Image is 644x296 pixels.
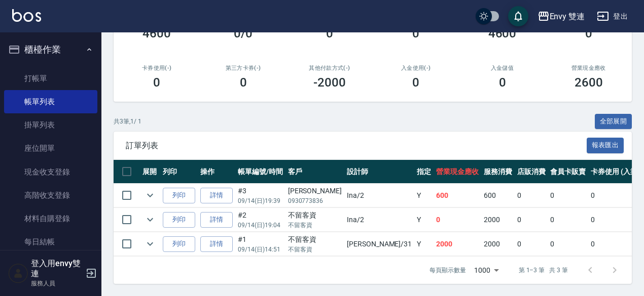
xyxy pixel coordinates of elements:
[4,137,97,160] a: 座位開單
[288,245,342,254] p: 不留客資
[288,210,342,221] div: 不留客資
[212,65,274,71] h2: 第三方卡券(-)
[434,160,481,184] th: 營業現金應收
[4,207,97,230] a: 材料自購登錄
[235,160,285,184] th: 帳單編號/時間
[344,232,414,256] td: [PERSON_NAME] /31
[114,117,141,126] p: 共 3 筆, 1 / 1
[548,184,588,207] td: 0
[558,65,620,71] h2: 營業現金應收
[481,184,515,207] td: 600
[238,221,283,230] p: 09/14 (日) 19:04
[285,160,344,184] th: 客戶
[31,279,83,288] p: 服務人員
[470,257,503,284] div: 1000
[481,160,515,184] th: 服務消費
[12,9,41,22] img: Logo
[153,75,160,90] h3: 0
[550,10,585,23] div: Envy 雙連
[593,7,632,26] button: 登出
[488,26,517,40] h3: 4600
[142,212,158,227] button: expand row
[299,65,361,71] h2: 其他付款方式(-)
[587,140,624,150] a: 報表匯出
[548,232,588,256] td: 0
[288,234,342,245] div: 不留客資
[587,138,624,153] button: 報表匯出
[344,184,414,207] td: Ina /2
[430,266,466,275] p: 每頁顯示數量
[585,26,592,40] h3: 0
[4,36,97,63] button: 櫃檯作業
[499,75,506,90] h3: 0
[142,236,158,251] button: expand row
[200,236,233,252] a: 詳情
[198,160,235,184] th: 操作
[160,160,198,184] th: 列印
[313,75,346,90] h3: -2000
[8,263,28,283] img: Person
[481,232,515,256] td: 2000
[235,184,285,207] td: #3
[200,188,233,203] a: 詳情
[4,113,97,137] a: 掛單列表
[344,208,414,232] td: Ina /2
[434,208,481,232] td: 0
[200,212,233,228] a: 詳情
[126,65,188,71] h2: 卡券使用(-)
[595,114,632,130] button: 全部展開
[288,186,342,196] div: [PERSON_NAME]
[533,6,589,27] button: Envy 雙連
[519,266,568,275] p: 第 1–3 筆 共 3 筆
[548,208,588,232] td: 0
[414,232,434,256] td: Y
[4,230,97,253] a: 每日結帳
[142,26,171,40] h3: 4600
[515,184,548,207] td: 0
[163,188,195,203] button: 列印
[238,196,283,205] p: 09/14 (日) 19:39
[385,65,447,71] h2: 入金使用(-)
[288,221,342,230] p: 不留客資
[142,188,158,203] button: expand row
[414,208,434,232] td: Y
[414,184,434,207] td: Y
[288,196,342,205] p: 0930773836
[234,26,253,40] h3: 0/0
[326,26,333,40] h3: 0
[140,160,160,184] th: 展開
[235,208,285,232] td: #2
[481,208,515,232] td: 2000
[434,232,481,256] td: 2000
[434,184,481,207] td: 600
[548,160,588,184] th: 會員卡販賣
[163,212,195,228] button: 列印
[412,26,419,40] h3: 0
[515,208,548,232] td: 0
[508,6,528,26] button: save
[4,67,97,90] a: 打帳單
[344,160,414,184] th: 設計師
[414,160,434,184] th: 指定
[4,184,97,207] a: 高階收支登錄
[235,232,285,256] td: #1
[412,75,419,90] h3: 0
[471,65,533,71] h2: 入金儲值
[238,245,283,254] p: 09/14 (日) 14:51
[240,75,247,90] h3: 0
[515,160,548,184] th: 店販消費
[163,236,195,252] button: 列印
[515,232,548,256] td: 0
[31,259,83,279] h5: 登入用envy雙連
[4,90,97,113] a: 帳單列表
[575,75,603,90] h3: 2600
[126,141,587,151] span: 訂單列表
[4,160,97,184] a: 現金收支登錄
